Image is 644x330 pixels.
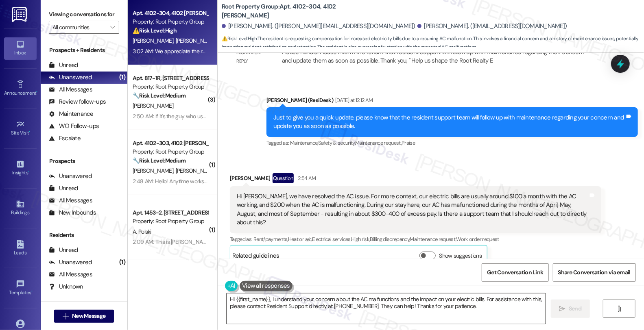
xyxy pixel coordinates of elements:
[222,35,257,42] strong: ⚠️ Risk Level: High
[29,129,31,135] span: •
[439,252,482,260] label: Show suggestions
[4,117,37,139] a: Site Visit •
[31,289,33,294] span: •
[41,157,127,165] div: Prospects
[351,236,370,243] span: High risk ,
[133,48,615,55] div: 3:02 AM: We appreciate the responsiveness and attentiveness looking into our issue. It's understa...
[49,208,96,217] div: New Inbounds
[402,139,415,146] span: Praise
[230,233,601,245] div: Tagged as:
[133,217,208,226] div: Property: Root Property Group
[273,113,625,131] div: Just to give you a quick update, please know that the resident support team will follow up with m...
[227,293,546,324] textarea: Hi {{first_name}}, I understand your concern about the AC malfunctions and the impact on your ele...
[49,246,78,254] div: Unread
[133,139,208,148] div: Apt. 4102-303, 4102 [PERSON_NAME]
[49,122,99,130] div: WO Follow-ups
[49,282,83,291] div: Unknown
[133,9,208,17] div: Apt. 4102-304, 4102 [PERSON_NAME]
[36,89,37,95] span: •
[569,304,581,313] span: Send
[133,17,208,26] div: Property: Root Property Group
[253,236,288,243] span: Rent/payments ,
[63,313,69,319] i: 
[72,312,105,320] span: New Message
[487,268,543,277] span: Get Conversation Link
[133,148,208,156] div: Property: Root Property Group
[49,110,94,118] div: Maintenance
[49,85,92,94] div: All Messages
[290,139,318,146] span: Maintenance ,
[4,277,37,299] a: Templates •
[288,236,312,243] span: Heat or a/c ,
[410,236,456,243] span: Maintenance request ,
[133,37,176,44] span: [PERSON_NAME]
[553,263,636,282] button: Share Conversation via email
[318,139,355,146] span: Safety & security ,
[222,2,384,20] b: Root Property Group: Apt. 4102-304, 4102 [PERSON_NAME]
[176,167,216,174] span: [PERSON_NAME]
[222,22,415,30] div: [PERSON_NAME]. ([PERSON_NAME][EMAIL_ADDRESS][DOMAIN_NAME])
[28,169,29,174] span: •
[4,237,37,259] a: Leads
[133,208,208,217] div: Apt. 1453-2, [STREET_ADDRESS]
[133,228,151,235] span: A. Polski
[49,98,106,106] div: Review follow-ups
[49,196,92,205] div: All Messages
[176,37,216,44] span: [PERSON_NAME]
[49,172,92,180] div: Unanswered
[117,256,127,269] div: (1)
[456,236,499,243] span: Work order request
[49,258,92,267] div: Unanswered
[266,96,638,107] div: [PERSON_NAME] (ResiDesk)
[41,46,127,54] div: Prospects + Residents
[222,35,644,52] span: : The resident is requesting compensation for increased electricity bills due to a recurring AC m...
[133,113,569,120] div: 2:50 AM: If it's the guy who usually comes once a month he's always been great and always left th...
[232,252,279,263] div: Related guidelines
[558,268,631,277] span: Share Conversation via email
[117,71,127,84] div: (1)
[41,231,127,239] div: Residents
[49,73,92,82] div: Unanswered
[133,27,177,34] strong: ⚠️ Risk Level: High
[559,306,565,312] i: 
[230,173,601,186] div: [PERSON_NAME]
[266,137,638,149] div: Tagged as:
[49,270,92,279] div: All Messages
[52,21,106,34] input: All communities
[133,157,186,164] strong: 🔧 Risk Level: Medium
[273,173,294,183] div: Question
[12,7,28,22] img: ResiDesk Logo
[49,61,78,69] div: Unread
[133,167,176,174] span: [PERSON_NAME]
[333,96,373,104] div: [DATE] at 12:12 AM
[133,82,208,91] div: Property: Root Property Group
[54,310,114,323] button: New Message
[49,184,78,193] div: Unread
[237,40,269,66] div: Email escalation reply
[551,300,590,318] button: Send
[482,263,548,282] button: Get Conversation Link
[355,139,402,146] span: Maintenance request ,
[616,306,622,312] i: 
[110,24,115,30] i: 
[417,22,567,30] div: [PERSON_NAME]. ([EMAIL_ADDRESS][DOMAIN_NAME])
[4,37,37,59] a: Inbox
[49,8,119,21] label: Viewing conversations for
[237,192,588,227] div: Hi [PERSON_NAME], we have resolved the AC issue. For more context, our electric bills are usually...
[4,157,37,179] a: Insights •
[133,102,173,109] span: [PERSON_NAME]
[296,174,316,182] div: 2:54 AM
[312,236,351,243] span: Electrical services ,
[370,236,410,243] span: Billing discrepancy ,
[133,92,186,99] strong: 🔧 Risk Level: Medium
[133,178,419,185] div: 2:48 AM: Hello! Anytime works really. They are able to come in if I'm not home, but need to be ca...
[4,197,37,219] a: Buildings
[133,74,208,82] div: Apt. 817-1R, [STREET_ADDRESS]
[49,134,81,143] div: Escalate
